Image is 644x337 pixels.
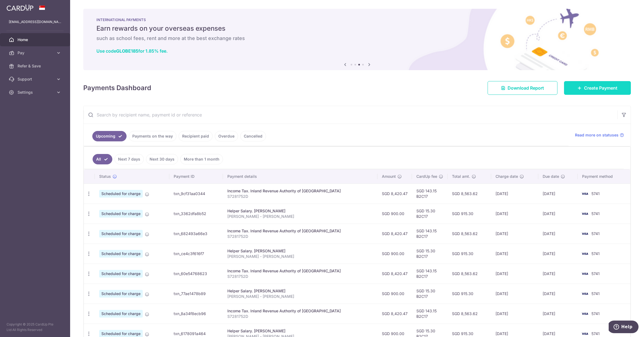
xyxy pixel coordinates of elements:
[412,264,448,284] td: SGD 143.15 B2C17
[543,174,559,179] span: Due date
[579,290,590,297] img: Bank Card
[227,248,373,254] div: Helper Salary. [PERSON_NAME]
[227,188,373,194] div: Income Tax. Inland Revenue Authority of [GEOGRAPHIC_DATA]
[491,204,538,224] td: [DATE]
[227,228,373,234] div: Income Tax. Inland Revenue Authority of [GEOGRAPHIC_DATA]
[99,250,143,258] span: Scheduled for charge
[491,224,538,244] td: [DATE]
[578,169,630,184] th: Payment method
[99,230,143,238] span: Scheduled for charge
[591,251,600,256] span: 5741
[591,271,600,276] span: 5741
[227,308,373,314] div: Income Tax. Inland Revenue Authority of [GEOGRAPHIC_DATA]
[591,191,600,196] span: 5741
[227,274,373,279] p: S7281752D
[223,169,377,184] th: Payment details
[491,244,538,264] td: [DATE]
[448,264,491,284] td: SGD 8,563.62
[99,270,143,278] span: Scheduled for charge
[591,231,600,236] span: 5741
[584,85,617,91] span: Create Payment
[412,204,448,224] td: SGD 15.30 B2C17
[448,184,491,204] td: SGD 8,563.62
[538,244,578,264] td: [DATE]
[609,321,639,334] iframe: Opens a widget where you can find more information
[412,224,448,244] td: SGD 143.15 B2C17
[377,304,412,324] td: SGD 8,420.47
[169,304,223,324] td: txn_8a34f8ecb96
[169,264,223,284] td: txn_60e54768623
[591,311,600,316] span: 5741
[575,132,619,138] span: Read more on statuses
[538,204,578,224] td: [DATE]
[169,224,223,244] td: txn_682493a66e3
[591,291,600,296] span: 5741
[448,204,491,224] td: SGD 915.30
[377,244,412,264] td: SGD 900.00
[227,194,373,199] p: S7281752D
[116,48,138,54] b: GLOBE185
[18,37,54,42] span: Home
[575,132,624,138] a: Read more on statuses
[538,224,578,244] td: [DATE]
[508,85,544,91] span: Download Report
[579,210,590,217] img: Bank Card
[227,288,373,294] div: Helper Salary. [PERSON_NAME]
[179,131,213,141] a: Recipient paid
[96,35,618,42] h6: such as school fees, rent and more at the best exchange rates
[579,330,590,337] img: Bank Card
[496,174,518,179] span: Charge date
[377,184,412,204] td: SGD 8,420.47
[96,24,618,33] h5: Earn rewards on your overseas expenses
[96,48,168,54] a: Use codeGLOBE185for 1.85% fee.
[99,310,143,318] span: Scheduled for charge
[538,184,578,204] td: [DATE]
[180,154,223,164] a: More than 1 month
[83,83,151,93] h4: Payments Dashboard
[579,190,590,197] img: Bank Card
[99,174,111,179] span: Status
[448,244,491,264] td: SGD 915.30
[227,328,373,334] div: Helper Salary. [PERSON_NAME]
[83,9,631,70] img: International Payment Banner
[579,250,590,257] img: Bank Card
[579,270,590,277] img: Bank Card
[377,224,412,244] td: SGD 8,420.47
[227,208,373,214] div: Helper Salary. [PERSON_NAME]
[227,254,373,259] p: [PERSON_NAME] - [PERSON_NAME]
[377,204,412,224] td: SGD 900.00
[215,131,238,141] a: Overdue
[227,234,373,239] p: S7281752D
[579,230,590,237] img: Bank Card
[18,90,54,95] span: Settings
[448,284,491,304] td: SGD 915.30
[96,18,618,22] p: INTERNATIONAL PAYMENTS
[115,154,144,164] a: Next 7 days
[382,174,396,179] span: Amount
[452,174,470,179] span: Total amt.
[538,304,578,324] td: [DATE]
[448,224,491,244] td: SGD 8,563.62
[579,310,590,317] img: Bank Card
[538,264,578,284] td: [DATE]
[227,294,373,299] p: [PERSON_NAME] - [PERSON_NAME]
[99,210,143,218] span: Scheduled for charge
[412,244,448,264] td: SGD 15.30 B2C17
[491,304,538,324] td: [DATE]
[18,50,54,56] span: Pay
[377,264,412,284] td: SGD 8,420.47
[227,268,373,274] div: Income Tax. Inland Revenue Authority of [GEOGRAPHIC_DATA]
[377,284,412,304] td: SGD 900.00
[448,304,491,324] td: SGD 8,563.62
[227,214,373,219] p: [PERSON_NAME] - [PERSON_NAME]
[99,190,143,198] span: Scheduled for charge
[18,63,54,69] span: Refer & Save
[227,314,373,319] p: S7281752D
[92,131,127,141] a: Upcoming
[93,154,112,164] a: All
[9,19,61,25] p: [EMAIL_ADDRESS][DOMAIN_NAME]
[84,106,617,124] input: Search by recipient name, payment id or reference
[564,81,631,95] a: Create Payment
[169,244,223,264] td: txn_ce4c3f616f7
